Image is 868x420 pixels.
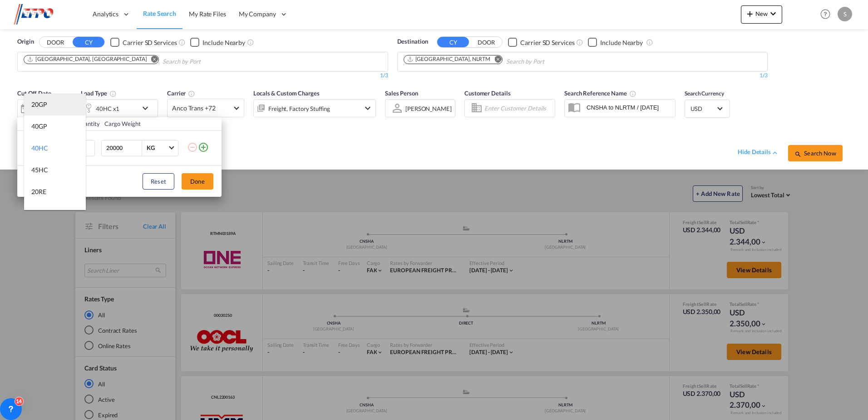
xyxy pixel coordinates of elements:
[31,165,48,175] div: 45HC
[31,144,48,153] div: 40HC
[31,209,46,218] div: 40RE
[31,122,47,131] div: 40GP
[31,100,47,109] div: 20GP
[31,187,46,196] div: 20RE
